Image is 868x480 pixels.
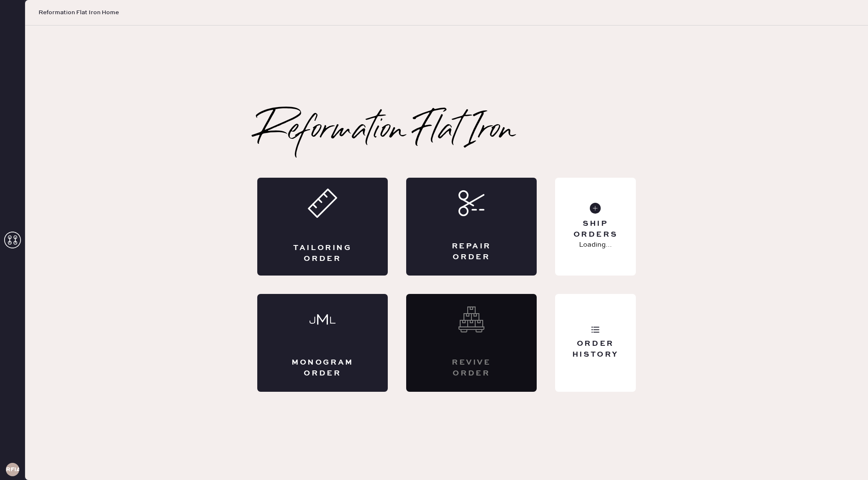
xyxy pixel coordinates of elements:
p: Loading... [579,240,612,250]
div: Interested? Contact us at care@hemster.co [406,294,537,392]
div: Monogram Order [291,357,354,378]
div: Ship Orders [562,219,629,240]
h3: RFIA [6,467,19,472]
div: Repair Order [440,241,503,262]
div: Tailoring Order [291,243,354,264]
div: Revive order [440,357,503,378]
span: Reformation Flat Iron Home [38,8,119,17]
div: Order History [562,339,629,360]
h2: Reformation Flat Iron [257,114,516,148]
